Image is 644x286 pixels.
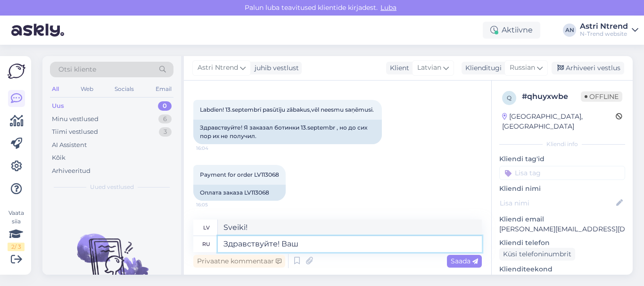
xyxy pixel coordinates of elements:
[200,106,374,113] span: Labdien! 13.septembrī pasūtīju zābakus,vēl neesmu saņēmusi.
[52,140,87,150] div: AI Assistent
[502,112,616,131] div: [GEOGRAPHIC_DATA], [GEOGRAPHIC_DATA]
[417,63,441,73] span: Latvian
[200,171,279,178] span: Payment for order LV113068
[58,65,96,74] span: Otsi kliente
[196,201,231,208] span: 16:05
[154,83,173,95] div: Email
[499,154,625,164] p: Kliendi tag'id
[507,94,512,101] span: q
[510,63,535,73] span: Russian
[8,243,25,251] div: 2 / 3
[193,185,286,201] div: Оплата заказа LV113068
[581,91,622,102] span: Offline
[499,238,625,248] p: Kliendi telefon
[193,120,382,144] div: Здравствуйте! Я заказал ботинки 13.septembr , но до сих пор их не получил.
[196,145,231,152] span: 16:04
[522,91,581,102] div: # qhuyxwbe
[378,3,399,12] span: Luba
[203,220,210,236] div: lv
[580,30,628,38] div: N-Trend website
[251,63,299,73] div: juhib vestlust
[386,63,409,73] div: Klient
[499,224,625,234] p: [PERSON_NAME][EMAIL_ADDRESS][DOMAIN_NAME]
[8,64,25,79] img: Askly Logo
[499,248,575,261] div: Küsi telefoninumbrit
[90,183,134,191] span: Uued vestlused
[462,63,502,73] div: Klienditugi
[158,114,172,124] div: 6
[79,83,95,95] div: Web
[198,63,238,73] span: Astri Ntrend
[580,23,638,38] a: Astri NtrendN-Trend website
[499,184,625,194] p: Kliendi nimi
[218,220,482,236] textarea: Sveiki!
[563,24,576,37] div: AN
[451,257,478,265] span: Saada
[499,214,625,224] p: Kliendi email
[52,153,66,163] div: Kõik
[50,83,61,95] div: All
[8,209,25,251] div: Vaata siia
[499,264,625,274] p: Klienditeekond
[552,62,624,74] div: Arhiveeri vestlus
[580,23,628,30] div: Astri Ntrend
[202,236,210,252] div: ru
[499,166,625,180] input: Lisa tag
[113,83,136,95] div: Socials
[499,140,625,148] div: Kliendi info
[52,127,98,137] div: Tiimi vestlused
[158,101,172,111] div: 0
[52,101,64,111] div: Uus
[159,127,172,137] div: 3
[500,198,614,208] input: Lisa nimi
[483,22,540,39] div: Aktiivne
[52,166,91,176] div: Arhiveeritud
[52,114,99,124] div: Minu vestlused
[218,236,482,252] textarea: Здравствуйте! Ваш
[193,255,285,268] div: Privaatne kommentaar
